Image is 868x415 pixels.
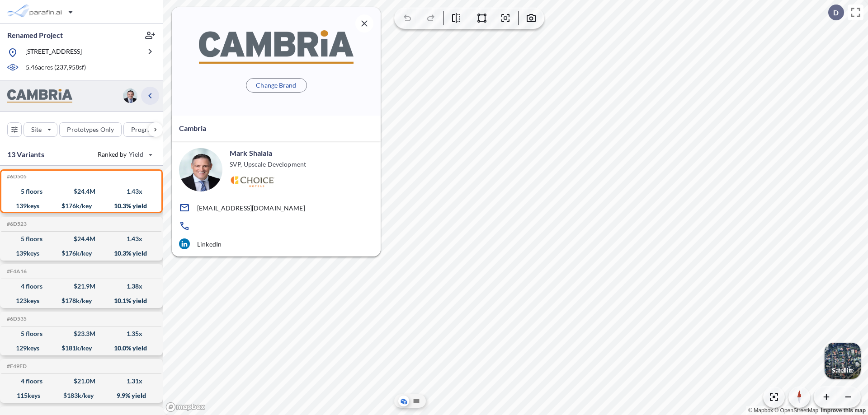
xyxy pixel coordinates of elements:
[67,125,114,134] p: Prototypes Only
[179,148,222,191] img: user logo
[832,367,854,374] p: Satellite
[7,149,44,160] p: 13 Variants
[59,122,122,137] button: Prototypes Only
[230,160,306,169] p: SVP, Upscale Development
[5,268,27,275] h5: Click to copy the code
[129,150,144,159] span: Yield
[179,123,206,134] p: Cambria
[90,147,158,162] button: Ranked by Yield
[246,78,307,93] button: Change Brand
[230,148,272,158] p: Mark Shalala
[821,407,866,414] a: Improve this map
[25,47,82,58] p: [STREET_ADDRESS]
[398,396,409,406] button: Aerial View
[197,204,305,212] p: [EMAIL_ADDRESS][DOMAIN_NAME]
[123,122,172,137] button: Program
[833,9,839,17] p: D
[197,240,222,248] p: LinkedIn
[7,30,63,40] p: Renamed Project
[179,238,373,249] a: LinkedIn
[825,343,861,379] button: Switcher ImageSatellite
[5,173,27,180] h5: Click to copy the code
[7,89,72,103] img: BrandImage
[31,125,42,134] p: Site
[411,396,422,406] button: Site Plan
[5,316,27,322] h5: Click to copy the code
[26,63,86,73] p: 5.46 acres ( 237,958 sf)
[748,407,773,414] a: Mapbox
[256,81,296,90] p: Change Brand
[131,125,156,134] p: Program
[199,30,354,63] img: BrandImage
[5,221,27,227] h5: Click to copy the code
[24,122,57,137] button: Site
[774,407,818,414] a: OpenStreetMap
[123,89,137,103] img: user logo
[5,363,27,369] h5: Click to copy the code
[165,402,205,412] a: Mapbox homepage
[230,176,274,187] img: Logo
[179,202,373,213] a: [EMAIL_ADDRESS][DOMAIN_NAME]
[825,343,861,379] img: Switcher Image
